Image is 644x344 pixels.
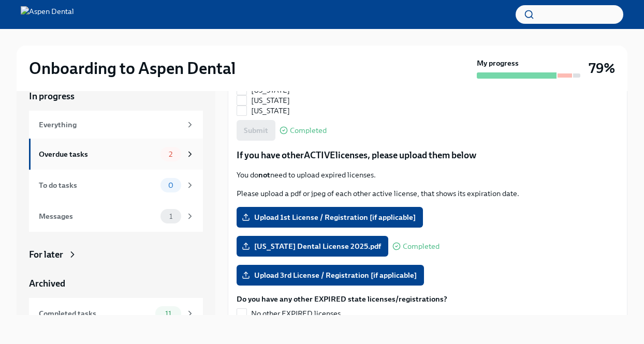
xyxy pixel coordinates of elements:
[304,149,335,161] strong: ACTIVE
[237,170,619,180] p: You do need to upload expired licenses.
[29,248,203,261] a: For later
[29,170,203,201] a: To do tasks0
[162,182,180,189] span: 0
[237,207,423,228] label: Upload 1st License / Registration [if applicable]
[29,298,203,329] a: Completed tasks11
[29,90,203,102] a: In progress
[29,248,63,261] div: For later
[39,308,151,319] div: Completed tasks
[244,241,381,251] span: [US_STATE] Dental License 2025.pdf
[39,180,156,191] div: To do tasks
[29,201,203,232] a: Messages1
[39,148,156,160] div: Overdue tasks
[159,310,178,318] span: 11
[21,6,74,23] img: Aspen Dental
[29,139,203,170] a: Overdue tasks2
[39,119,181,130] div: Everything
[477,58,519,68] strong: My progress
[29,277,203,290] a: Archived
[251,308,341,319] span: No other EXPIRED licenses
[39,211,156,222] div: Messages
[244,270,417,280] span: Upload 3rd License / Registration [if applicable]
[251,95,290,106] span: [US_STATE]
[237,149,619,161] p: If you have other licenses, please upload them below
[589,59,615,78] h3: 79%
[258,170,270,180] strong: not
[237,236,388,257] label: [US_STATE] Dental License 2025.pdf
[251,106,290,116] span: [US_STATE]
[237,265,424,286] label: Upload 3rd License / Registration [if applicable]
[29,58,236,79] h2: Onboarding to Aspen Dental
[290,127,327,134] span: Completed
[244,212,416,222] span: Upload 1st License / Registration [if applicable]
[163,151,179,158] span: 2
[29,111,203,139] a: Everything
[237,294,447,304] label: Do you have any other EXPIRED state licenses/registrations?
[403,243,440,250] span: Completed
[237,188,619,199] p: Please upload a pdf or jpeg of each other active license, that shows its expiration date.
[163,213,179,220] span: 1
